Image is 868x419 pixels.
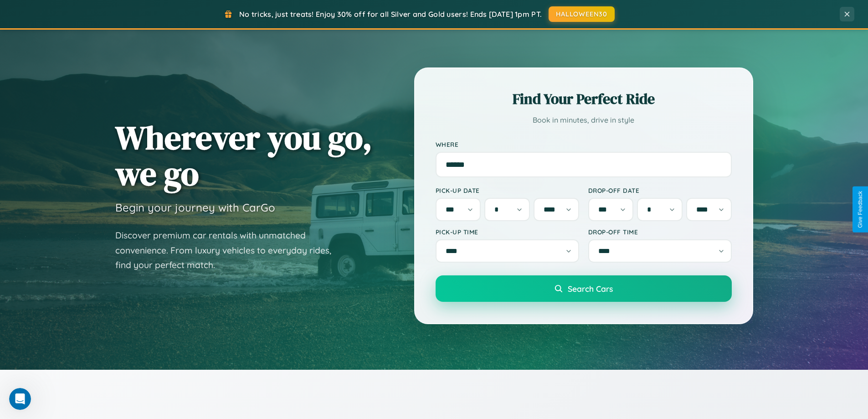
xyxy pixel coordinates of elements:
h2: Find Your Perfect Ride [436,89,732,109]
button: HALLOWEEN30 [549,6,615,22]
span: Search Cars [568,284,613,294]
label: Pick-up Time [436,228,579,236]
p: Book in minutes, drive in style [436,114,732,127]
label: Drop-off Date [588,186,732,194]
label: Where [436,140,732,148]
span: No tricks, just treats! Enjoy 30% off for all Silver and Gold users! Ends [DATE] 1pm PT. [239,10,542,19]
p: Discover premium car rentals with unmatched convenience. From luxury vehicles to everyday rides, ... [115,228,343,273]
button: Search Cars [436,275,732,302]
iframe: Intercom live chat [9,388,31,410]
h3: Begin your journey with CarGo [115,201,275,214]
label: Pick-up Date [436,186,579,194]
div: Give Feedback [857,191,863,228]
label: Drop-off Time [588,228,732,236]
h1: Wherever you go, we go [115,119,372,191]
